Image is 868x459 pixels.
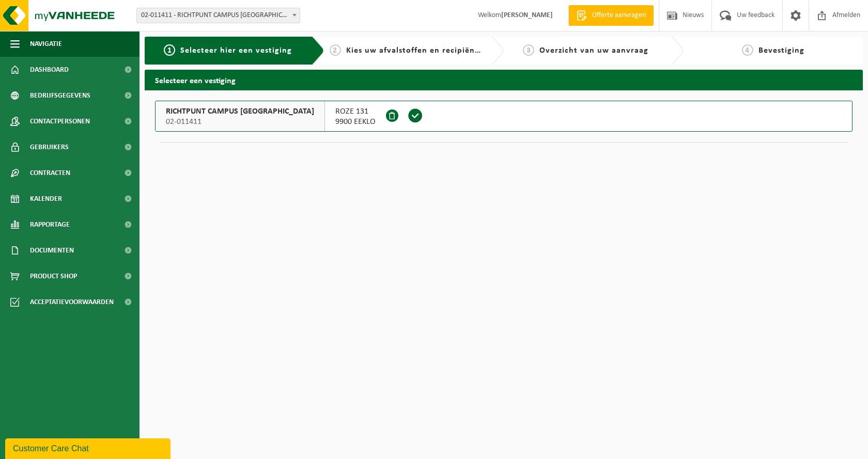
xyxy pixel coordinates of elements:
button: RICHTPUNT CAMPUS [GEOGRAPHIC_DATA] 02-011411 ROZE 1319900 EEKLO [155,101,853,132]
span: 02-011411 - RICHTPUNT CAMPUS EEKLO - EEKLO [136,8,300,23]
span: Kies uw afvalstoffen en recipiënten [346,46,488,55]
h2: Selecteer een vestiging [145,70,863,90]
span: 02-011411 [166,117,314,127]
span: Contactpersonen [30,108,90,134]
span: Contracten [30,160,70,186]
span: Offerte aanvragen [590,10,648,21]
span: Acceptatievoorwaarden [30,289,114,315]
span: Kalender [30,186,62,212]
span: Bevestiging [758,46,804,55]
span: 1 [164,44,175,56]
span: 2 [330,44,341,56]
span: 02-011411 - RICHTPUNT CAMPUS EEKLO - EEKLO [137,8,300,23]
span: Overzicht van uw aanvraag [539,46,648,55]
strong: [PERSON_NAME] [501,11,553,19]
iframe: chat widget [5,436,173,459]
span: 3 [523,44,534,56]
span: Dashboard [30,57,69,83]
span: Gebruikers [30,134,69,160]
span: 4 [742,44,753,56]
a: Offerte aanvragen [568,5,654,26]
span: Documenten [30,238,74,263]
span: Rapportage [30,212,70,238]
span: Bedrijfsgegevens [30,83,90,108]
span: Selecteer hier een vestiging [180,46,292,55]
span: Navigatie [30,31,62,57]
span: 9900 EEKLO [335,117,376,127]
span: ROZE 131 [335,106,376,117]
span: RICHTPUNT CAMPUS [GEOGRAPHIC_DATA] [166,106,314,117]
span: Product Shop [30,263,77,289]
